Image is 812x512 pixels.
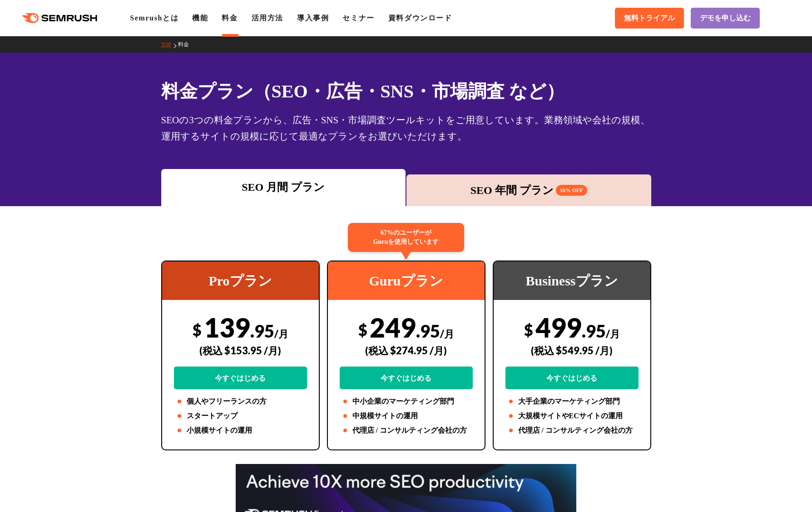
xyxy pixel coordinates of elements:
[494,261,650,300] div: Businessプラン
[556,185,587,196] span: 16% OFF
[166,179,401,195] div: SEO 月間 プラン
[193,320,202,339] span: $
[416,320,440,341] span: .95
[340,396,473,407] li: 中小企業のマーケティング部門
[411,182,647,198] div: SEO 年間 プラン
[505,311,639,389] div: 499
[624,14,675,23] span: 無料トライアル
[505,425,639,436] li: 代理店 / コンサルティング会社の方
[440,328,454,340] span: /月
[358,320,367,339] span: $
[162,261,319,300] div: Proプラン
[700,14,751,23] span: デモを申し込む
[348,223,464,252] div: 67%のユーザーが Guruを使用しています
[505,396,639,407] li: 大手企業のマーケティング部門
[505,334,639,367] div: (税込 $549.95 /月)
[222,14,238,22] a: 料金
[505,411,639,421] li: 大規模サイトやECサイトの運用
[252,14,283,22] a: 活用方法
[340,334,473,367] div: (税込 $274.95 /月)
[130,14,178,22] a: Semrushとは
[388,14,452,22] a: 資料ダウンロード
[328,261,485,300] div: Guruプラン
[342,14,374,22] a: セミナー
[340,367,473,389] a: 今すぐはじめる
[161,41,178,48] a: TOP
[174,425,307,436] li: 小規模サイトの運用
[161,112,651,145] div: SEOの3つの料金プランから、広告・SNS・市場調査ツールキットをご用意しています。業務領域や会社の規模、運用するサイトの規模に応じて最適なプランをお選びいただけます。
[340,311,473,389] div: 249
[250,320,274,341] span: .95
[582,320,606,341] span: .95
[505,367,639,389] a: 今すぐはじめる
[524,320,533,339] span: $
[691,8,760,29] a: デモを申し込む
[274,328,288,340] span: /月
[178,41,196,48] a: 料金
[615,8,684,29] a: 無料トライアル
[174,367,307,389] a: 今すぐはじめる
[340,425,473,436] li: 代理店 / コンサルティング会社の方
[161,78,651,105] h1: 料金プラン（SEO・広告・SNS・市場調査 など）
[174,396,307,407] li: 個人やフリーランスの方
[606,328,620,340] span: /月
[174,334,307,367] div: (税込 $153.95 /月)
[174,311,307,389] div: 139
[174,411,307,421] li: スタートアップ
[192,14,208,22] a: 機能
[340,411,473,421] li: 中規模サイトの運用
[297,14,329,22] a: 導入事例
